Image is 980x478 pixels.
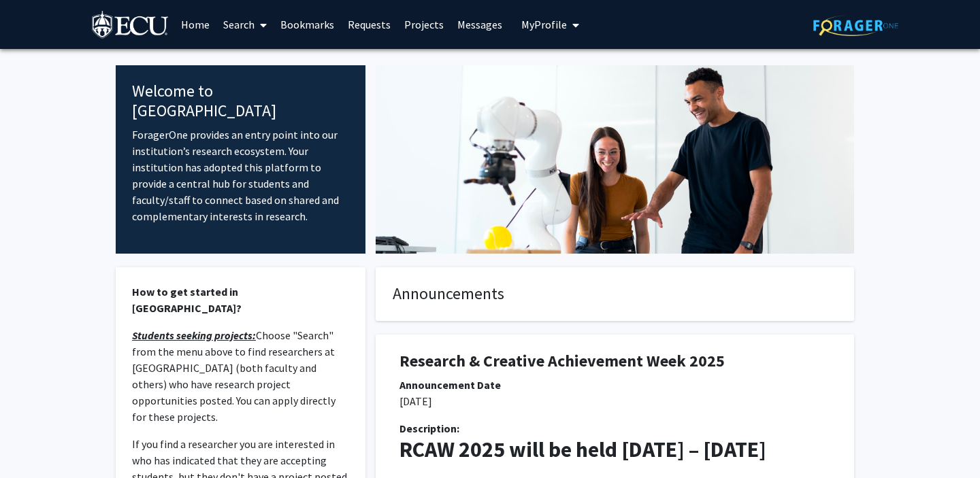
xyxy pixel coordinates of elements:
[92,11,169,41] img: East Carolina University Logo
[399,377,830,393] div: Announcement Date
[813,15,898,36] img: ForagerOne Logo
[397,1,451,48] a: Projects
[399,436,766,463] strong: RCAW 2025 will be held [DATE] – [DATE]
[521,18,567,31] span: My Profile
[132,328,256,342] u: Students seeking projects:
[132,82,349,121] h4: Welcome to [GEOGRAPHIC_DATA]
[274,1,341,48] a: Bookmarks
[10,417,58,468] iframe: Chat
[399,352,830,371] h1: Research & Creative Achievement Week 2025
[174,1,216,48] a: Home
[399,420,830,437] div: Description:
[376,65,854,254] img: Cover Image
[451,1,509,48] a: Messages
[132,327,349,425] p: Choose "Search" from the menu above to find researchers at [GEOGRAPHIC_DATA] (both faculty and ot...
[132,285,242,315] strong: How to get started in [GEOGRAPHIC_DATA]?
[132,126,349,224] p: ForagerOne provides an entry point into our institution’s research ecosystem. Your institution ha...
[399,393,830,409] p: [DATE]
[216,1,274,48] a: Search
[341,1,397,48] a: Requests
[393,284,837,304] h4: Announcements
